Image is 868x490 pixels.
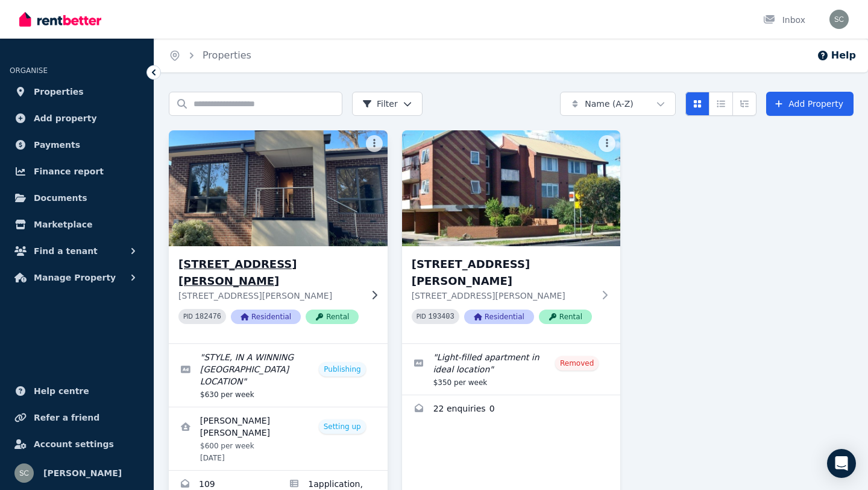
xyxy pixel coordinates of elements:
span: Filter [362,98,398,110]
button: Card view [685,92,709,116]
a: View details for Santos Carlos Recinos [169,407,388,470]
span: Payments [34,138,80,152]
span: ORGANISE [10,66,48,75]
img: RentBetter [19,10,101,28]
a: 2/10 Cameron Rd, Croydon[STREET_ADDRESS][PERSON_NAME][STREET_ADDRESS][PERSON_NAME]PID 182476Resid... [169,130,388,343]
button: More options [599,135,615,152]
a: Documents [10,186,144,210]
span: Find a tenant [34,244,98,258]
a: Enquiries for 5/41-43 Harding St, Coburg [402,395,621,424]
button: Help [817,48,856,63]
span: Rental [306,310,359,324]
span: Marketplace [34,217,92,232]
div: View options [685,92,756,116]
span: Rental [539,310,592,324]
a: Add property [10,106,144,130]
p: [STREET_ADDRESS][PERSON_NAME] [178,290,361,302]
button: Compact list view [709,92,733,116]
code: 182476 [195,313,221,321]
span: Add property [34,111,97,126]
a: Finance report [10,159,144,183]
img: susan campbell [829,10,849,29]
img: 5/41-43 Harding St, Coburg [402,130,621,246]
button: More options [366,135,383,152]
nav: Breadcrumb [154,39,266,72]
span: Manage Property [34,270,116,285]
h3: [STREET_ADDRESS][PERSON_NAME] [178,256,361,290]
span: Refer a friend [34,410,99,425]
span: Documents [34,191,87,205]
span: Residential [464,310,534,324]
a: Help centre [10,379,144,403]
button: Filter [352,92,423,116]
button: Find a tenant [10,239,144,263]
button: Name (A-Z) [560,92,676,116]
span: Help centre [34,384,89,398]
h3: [STREET_ADDRESS][PERSON_NAME] [412,256,594,290]
a: Add Property [766,92,854,116]
span: Finance report [34,164,104,179]
a: 5/41-43 Harding St, Coburg[STREET_ADDRESS][PERSON_NAME][STREET_ADDRESS][PERSON_NAME]PID 193403Res... [402,130,621,343]
p: [STREET_ADDRESS][PERSON_NAME] [412,290,594,302]
small: PID [417,313,426,320]
div: Open Intercom Messenger [827,449,856,478]
a: Edit listing: Light-filled apartment in ideal location [402,344,621,395]
img: susan campbell [14,463,34,483]
a: Properties [203,49,251,61]
code: 193403 [429,313,454,321]
button: Manage Property [10,266,144,290]
a: Account settings [10,432,144,456]
a: Payments [10,133,144,157]
img: 2/10 Cameron Rd, Croydon [163,127,393,249]
small: PID [183,313,193,320]
a: Marketplace [10,212,144,237]
span: Residential [231,310,301,324]
span: [PERSON_NAME] [43,466,122,480]
a: Edit listing: STYLE, IN A WINNING CROYDON LOCATION [169,344,388,407]
span: Account settings [34,437,114,451]
span: Properties [34,84,84,99]
span: Name (A-Z) [585,98,634,110]
div: Inbox [763,14,805,26]
a: Refer a friend [10,406,144,430]
button: Expanded list view [732,92,756,116]
a: Properties [10,80,144,104]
